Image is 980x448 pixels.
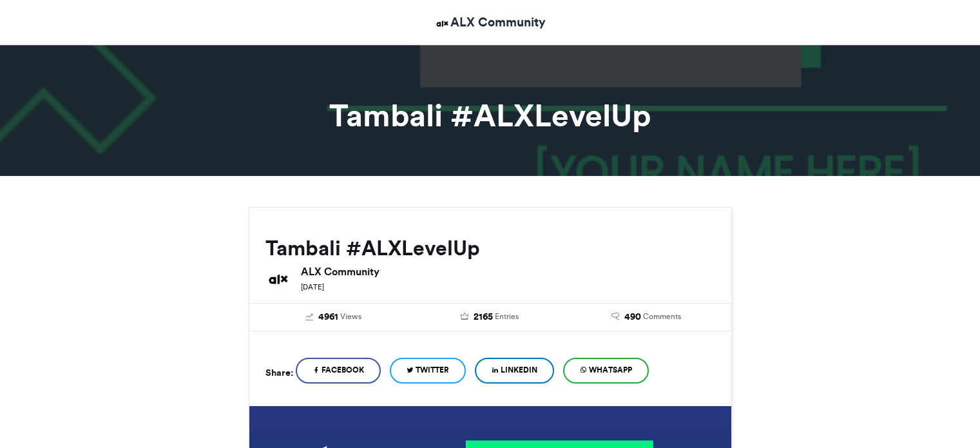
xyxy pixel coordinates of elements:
[589,364,632,376] span: WhatsApp
[416,364,449,376] span: Twitter
[340,311,361,322] span: Views
[318,310,338,324] span: 4961
[475,358,554,384] a: LinkedIn
[501,364,537,376] span: LinkedIn
[265,364,293,381] h5: Share:
[643,311,681,322] span: Comments
[133,100,848,131] h1: Tambali #ALXLevelUp
[301,282,324,291] small: [DATE]
[265,310,403,324] a: 4961 Views
[421,310,559,324] a: 2165 Entries
[563,358,649,384] a: WhatsApp
[495,311,519,322] span: Entries
[265,266,291,292] img: ALX Community
[434,13,546,32] a: ALX Community
[296,358,381,384] a: Facebook
[390,358,466,384] a: Twitter
[322,364,364,376] span: Facebook
[434,15,450,32] img: ALX Community
[578,310,715,324] a: 490 Comments
[624,310,641,324] span: 490
[265,237,715,260] h2: Tambali #ALXLevelUp
[474,310,493,324] span: 2165
[301,266,715,277] h6: ALX Community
